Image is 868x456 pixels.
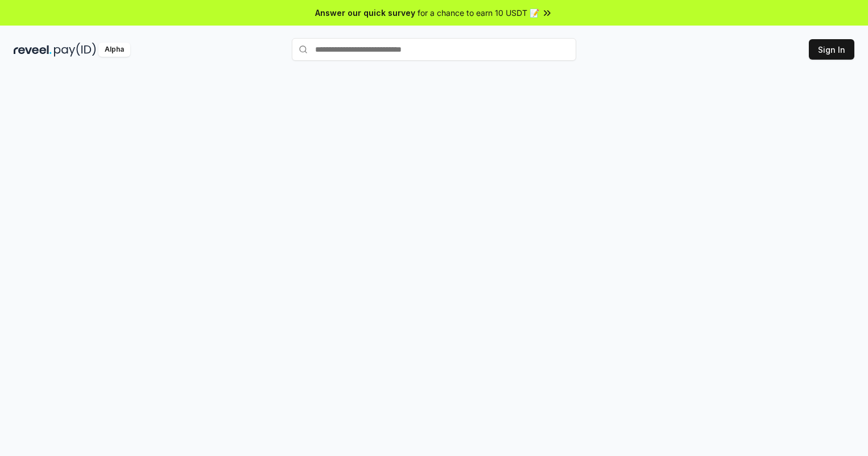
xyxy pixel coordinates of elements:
span: for a chance to earn 10 USDT 📝 [418,7,539,19]
div: Alpha [98,43,130,57]
span: Answer our quick survey [315,7,415,19]
img: pay_id [54,43,96,57]
img: reveel_dark [14,43,52,57]
button: Sign In [809,39,854,60]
